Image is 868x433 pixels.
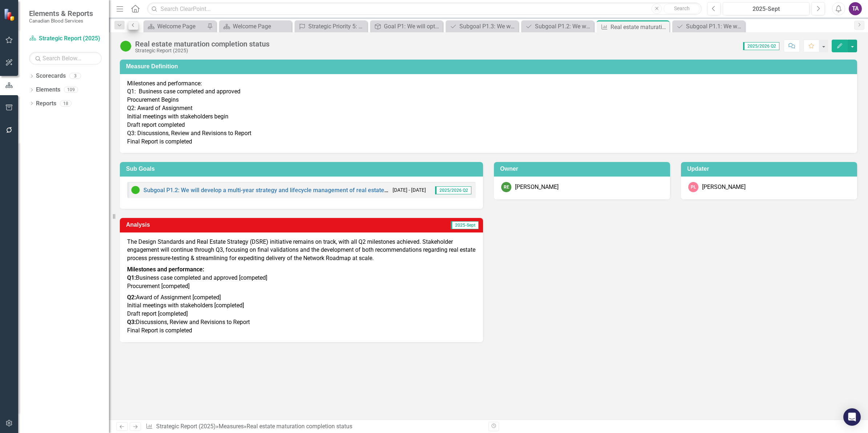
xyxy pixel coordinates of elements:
p: Milestones and performance: Q1: Business case completed and approved Procurement Begins Q2: Award... [127,80,850,146]
div: 18 [60,100,72,106]
div: RE [501,182,511,192]
a: Scorecards [36,72,66,80]
a: Strategic Priority 5: Enhance our digital and physical infrastructure: Physical infrastructure [296,22,365,31]
div: Real estate maturation completion status [135,40,269,48]
a: Subgoal P1.2: We will develop a multi-year strategy and lifecycle management of real estate assets. [143,187,404,194]
div: Strategic Report (2025) [135,48,269,53]
h3: Owner [500,166,666,172]
span: 2025-Sept [451,221,479,229]
h3: Analysis [126,222,287,228]
input: Search Below... [29,52,102,65]
div: 3 [69,73,81,79]
a: Welcome Page [221,22,290,31]
a: Reports [36,100,56,108]
a: Welcome Page [145,22,205,31]
img: On Target [131,186,140,194]
h3: Sub Goals [126,166,479,172]
div: Real estate maturation completion status [247,423,352,430]
div: Goal P1: We will optimize our facilities across the country to make the Canadian Blood Services n... [384,22,441,31]
img: On Target [120,40,131,52]
a: Goal P1: We will optimize our facilities across the country to make the Canadian Blood Services n... [372,22,441,31]
strong: Q3: [127,319,136,325]
button: Search [664,4,700,14]
div: Subgoal P1.1: We will establish a centralized, systematic approach to long-term capital planning,... [686,22,743,31]
button: 2025-Sept [723,2,810,15]
strong: Q2: [127,294,136,301]
a: Subgoal P1.2: We will develop a multi-year strategy and lifecycle management of real estate assets. [523,22,592,31]
a: Subgoal P1.3: We will develop a roadmap of physical infrastructure priorities that will fulfill n... [447,22,516,31]
a: Strategic Report (2025) [156,423,216,430]
p: The Design Standards and Real Estate Strategy (DSRE) initiative remains on track, with all Q2 mil... [127,238,476,264]
div: » » [146,422,483,431]
button: TA [849,2,862,15]
a: Measures [219,423,244,430]
a: Elements [36,86,60,94]
div: Welcome Page [157,22,205,31]
p: Business case completed and approved [competed] Procurement [competed] [127,264,476,292]
span: 2025/2026 Q2 [743,42,779,50]
h3: Measure Definition [126,63,853,70]
div: Subgoal P1.2: We will develop a multi-year strategy and lifecycle management of real estate assets. [535,22,592,31]
h3: Updater [687,166,853,172]
div: Subgoal P1.3: We will develop a roadmap of physical infrastructure priorities that will fulfill n... [459,22,516,31]
div: Real estate maturation completion status [611,23,668,32]
strong: Q1: [127,274,136,281]
small: [DATE] - [DATE] [393,187,426,194]
div: Strategic Priority 5: Enhance our digital and physical infrastructure: Physical infrastructure [308,22,365,31]
div: 109 [64,87,78,93]
div: PL [688,182,698,192]
small: Canadian Blood Services [29,18,93,24]
p: Award of Assignment [competed] Initial meetings with stakeholders [completed] Draft report [compl... [127,292,476,335]
strong: Milestones and performance: [127,266,204,273]
span: Search [674,5,690,11]
span: 2025/2026 Q2 [435,186,471,194]
div: Open Intercom Messenger [843,408,861,426]
img: ClearPoint Strategy [4,8,16,21]
div: [PERSON_NAME] [702,183,746,191]
a: Subgoal P1.1: We will establish a centralized, systematic approach to long-term capital planning,... [674,22,743,31]
div: [PERSON_NAME] [515,183,559,191]
span: Elements & Reports [29,9,93,18]
div: Welcome Page [233,22,290,31]
div: 2025-Sept [725,5,807,13]
input: Search ClearPoint... [147,3,702,15]
a: Strategic Report (2025) [29,35,102,43]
